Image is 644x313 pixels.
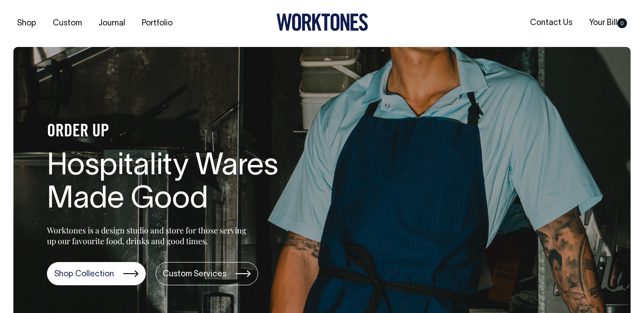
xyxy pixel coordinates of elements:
[47,225,250,246] p: Worktones is a design studio and store for those serving up our favourite food, drinks and good t...
[95,16,129,31] a: Journal
[617,18,627,28] span: 0
[47,262,146,285] a: Shop Collection
[49,16,85,31] a: Custom
[47,123,333,141] h4: ORDER UP
[526,16,576,30] a: Contact Us
[13,16,40,31] a: Shop
[585,16,631,30] a: Your Bill0
[47,150,333,217] h1: Hospitality Wares Made Good
[156,262,258,285] a: Custom Services
[138,16,176,31] a: Portfolio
